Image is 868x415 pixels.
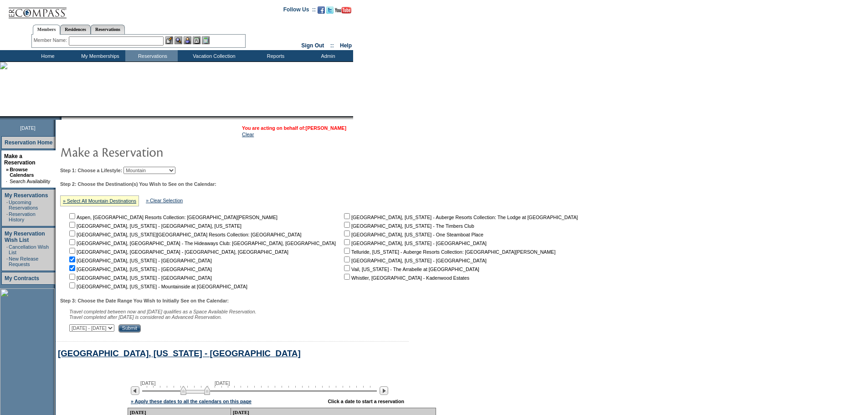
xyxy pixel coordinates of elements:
span: [DATE] [215,380,230,386]
a: Residences [60,25,91,34]
nobr: Telluride, [US_STATE] - Auberge Resorts Collection: [GEOGRAPHIC_DATA][PERSON_NAME] [342,249,555,255]
a: [PERSON_NAME] [306,125,346,131]
a: » Clear Selection [146,198,183,203]
nobr: [GEOGRAPHIC_DATA], [US_STATE] - [GEOGRAPHIC_DATA], [US_STATE] [67,223,241,229]
a: Help [340,42,352,49]
a: My Reservation Wish List [5,231,45,243]
nobr: [GEOGRAPHIC_DATA], [US_STATE] - Auberge Resorts Collection: The Lodge at [GEOGRAPHIC_DATA] [342,215,578,220]
input: Submit [118,324,141,333]
a: Reservation History [9,211,36,222]
a: Clear [242,132,254,137]
img: b_calculator.gif [202,36,210,44]
img: promoShadowLeftCorner.gif [58,116,62,120]
td: Reports [248,50,301,61]
a: Sign Out [301,42,324,49]
td: · [6,211,8,222]
nobr: Aspen, [GEOGRAPHIC_DATA] Resorts Collection: [GEOGRAPHIC_DATA][PERSON_NAME] [67,215,277,220]
td: · [6,200,8,210]
a: Reservations [91,25,125,34]
img: Impersonate [184,36,191,44]
nobr: [GEOGRAPHIC_DATA], [US_STATE] - [GEOGRAPHIC_DATA] [342,258,487,263]
nobr: [GEOGRAPHIC_DATA], [US_STATE] - [GEOGRAPHIC_DATA] [67,275,212,281]
a: Members [33,25,61,35]
td: · [6,244,8,255]
a: Cancellation Wish List [9,244,49,255]
img: pgTtlMakeReservation.gif [60,143,242,161]
td: · [6,256,8,267]
span: Travel completed between now and [DATE] qualifies as a Space Available Reservation. [69,309,257,314]
a: Follow us on Twitter [326,9,334,15]
a: Subscribe to our YouTube Channel [335,9,351,15]
a: » Select All Mountain Destinations [63,198,136,204]
b: Step 3: Choose the Date Range You Wish to Initially See on the Calendar: [60,298,229,303]
a: Upcoming Reservations [9,200,38,210]
img: b_edit.gif [165,36,173,44]
a: Become our fan on Facebook [318,9,325,15]
a: Reservation Home [5,139,52,146]
img: Follow us on Twitter [326,6,334,14]
img: Previous [131,386,139,395]
img: Subscribe to our YouTube Channel [335,7,351,14]
b: » [6,167,9,172]
span: :: [330,42,334,49]
nobr: Vail, [US_STATE] - The Arrabelle at [GEOGRAPHIC_DATA] [342,266,479,272]
nobr: Whistler, [GEOGRAPHIC_DATA] - Kadenwood Estates [342,275,469,281]
img: Reservations [193,36,200,44]
td: Admin [301,50,353,61]
img: Next [380,386,388,395]
a: My Contracts [5,275,39,282]
td: Follow Us :: [283,5,316,16]
nobr: [GEOGRAPHIC_DATA], [US_STATE][GEOGRAPHIC_DATA] Resorts Collection: [GEOGRAPHIC_DATA] [67,232,301,237]
nobr: [GEOGRAPHIC_DATA], [US_STATE] - [GEOGRAPHIC_DATA] [67,258,212,263]
a: Make a Reservation [4,153,36,166]
img: View [175,36,182,44]
img: blank.gif [62,116,62,120]
nobr: [GEOGRAPHIC_DATA], [US_STATE] - [GEOGRAPHIC_DATA] [342,241,487,246]
nobr: [GEOGRAPHIC_DATA], [GEOGRAPHIC_DATA] - The Hideaways Club: [GEOGRAPHIC_DATA], [GEOGRAPHIC_DATA] [67,241,336,246]
td: · [6,179,9,184]
div: Click a date to start a reservation [328,399,404,404]
a: Browse Calendars [10,167,34,178]
td: Reservations [125,50,178,61]
span: [DATE] [140,380,156,386]
td: Home [21,50,73,61]
b: Step 1: Choose a Lifestyle: [60,168,122,173]
div: Member Name: [34,36,69,44]
nobr: [GEOGRAPHIC_DATA], [US_STATE] - One Steamboat Place [342,232,483,237]
td: My Memberships [73,50,125,61]
nobr: [GEOGRAPHIC_DATA], [US_STATE] - Mountainside at [GEOGRAPHIC_DATA] [67,284,247,289]
a: [GEOGRAPHIC_DATA], [US_STATE] - [GEOGRAPHIC_DATA] [58,348,301,358]
a: Search Availability [10,179,50,184]
nobr: [GEOGRAPHIC_DATA], [GEOGRAPHIC_DATA] - [GEOGRAPHIC_DATA], [GEOGRAPHIC_DATA] [67,249,288,255]
b: Step 2: Choose the Destination(s) You Wish to See on the Calendar: [60,181,216,187]
a: My Reservations [5,192,48,199]
nobr: [GEOGRAPHIC_DATA], [US_STATE] - The Timbers Club [342,223,474,229]
nobr: Travel completed after [DATE] is considered an Advanced Reservation. [69,314,222,320]
a: New Release Requests [9,256,38,267]
span: You are acting on behalf of: [242,125,346,131]
a: » Apply these dates to all the calendars on this page [131,399,252,404]
span: [DATE] [20,125,36,131]
td: Vacation Collection [178,50,248,61]
img: Become our fan on Facebook [318,6,325,14]
nobr: [GEOGRAPHIC_DATA], [US_STATE] - [GEOGRAPHIC_DATA] [67,266,212,272]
